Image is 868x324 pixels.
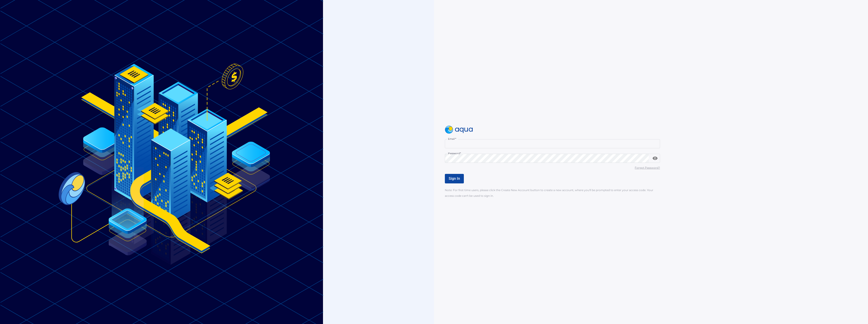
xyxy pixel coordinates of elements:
button: Sign In [445,174,464,183]
label: Email [448,137,456,141]
span: Sign In [449,176,460,181]
span: Note: For first time users, please click the Create New Account button to create a new account, w... [445,188,653,197]
label: Password [448,152,461,155]
img: logo [445,126,473,134]
button: toggle password visibility [651,154,660,163]
u: Forgot Password? [635,166,660,169]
